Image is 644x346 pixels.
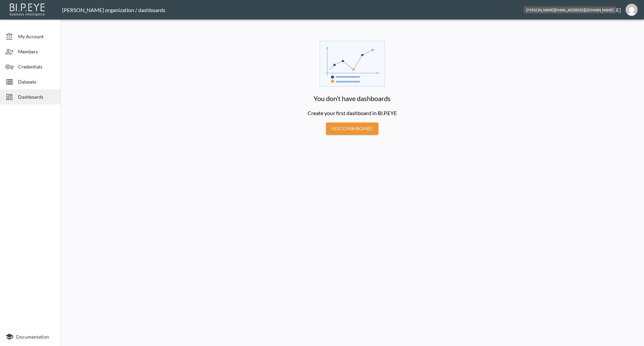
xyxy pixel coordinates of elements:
span: Dashboards [18,93,55,100]
img: svg+xml;base64,PHN2ZyB4bWxucz0iaHR0cDovL3d3dy53My5vcmcvMjAwMC9zdmciIHdpZHRoPSIxOTMuNjMzIiBoZWlnaH... [320,41,385,87]
span: Members [18,48,55,55]
img: d3b79b7ae7d6876b06158c93d1632626 [626,4,638,16]
span: My Account [18,33,55,40]
div: [PERSON_NAME] organization / dashboards [62,7,536,13]
div: [PERSON_NAME][EMAIL_ADDRESS][DOMAIN_NAME] [524,6,616,13]
p: Create your first dashboard in BI.P.EYE [159,109,545,122]
img: bipeye-logo [8,2,47,17]
span: Documentation [16,334,49,340]
button: Add Dashboard [326,122,378,135]
button: jessica@mutualart.com [621,2,642,18]
h6: You don’t have dashboards [159,88,545,109]
span: Credentials [18,63,55,70]
a: Documentation [5,333,55,341]
span: Datasets [18,78,55,85]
